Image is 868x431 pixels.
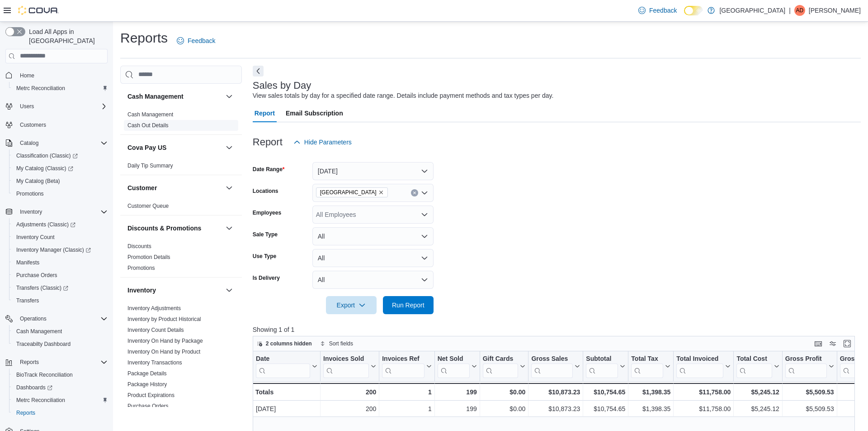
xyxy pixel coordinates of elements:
p: | [789,5,791,16]
button: Date [256,354,317,378]
span: [GEOGRAPHIC_DATA] [320,188,377,197]
span: Inventory On Hand by Package [127,337,203,345]
button: Net Sold [437,354,476,378]
span: Reports [20,359,39,366]
span: Inventory [16,206,108,217]
button: Manifests [9,256,111,269]
a: Package History [127,381,167,388]
div: $5,509.53 [785,403,834,414]
button: Clear input [411,189,418,196]
a: Dashboards [13,382,56,393]
button: Export [326,296,377,314]
a: Cash Management [13,326,66,337]
a: Home [16,70,38,81]
button: Home [2,69,111,82]
span: Reports [13,407,108,418]
button: [DATE] [312,162,434,180]
button: My Catalog (Beta) [9,175,111,187]
div: Total Tax [631,354,663,378]
button: Reports [9,407,111,419]
div: 199 [437,387,476,397]
div: $10,754.65 [586,387,625,397]
span: Inventory by Product Historical [127,316,201,323]
span: Catalog [16,138,108,148]
span: Dark Mode [684,15,684,16]
button: Total Tax [631,354,670,378]
a: Inventory Adjustments [127,305,181,311]
span: Purchase Orders [16,272,57,279]
span: Catalog [20,139,38,147]
p: [GEOGRAPHIC_DATA] [719,5,785,16]
button: Next [253,66,264,77]
a: Inventory On Hand by Product [127,349,200,355]
span: Inventory Transactions [127,359,182,366]
span: Purchase Orders [13,270,108,281]
span: Home [20,72,34,79]
a: My Catalog (Beta) [13,176,64,187]
div: $11,758.00 [676,387,731,397]
span: Metrc Reconciliation [13,395,108,406]
span: Report [255,104,275,122]
span: Run Report [392,301,425,310]
div: View sales totals by day for a specified date range. Details include payment methods and tax type... [253,91,554,101]
div: Total Cost [736,354,772,378]
button: Catalog [2,137,111,149]
button: Hide Parameters [290,133,355,151]
span: Cash Management [13,326,108,337]
span: Cash Out Details [127,122,169,129]
div: $0.00 [483,403,526,414]
span: Inventory [20,208,42,215]
h3: Sales by Day [253,80,311,91]
a: My Catalog (Classic) [13,163,77,174]
a: Inventory by Product Historical [127,316,201,322]
label: Locations [253,187,278,195]
div: Invoices Ref [382,354,424,363]
div: $1,398.35 [631,403,670,414]
div: 200 [323,387,376,397]
span: Transfers [13,295,108,306]
span: Package Details [127,370,167,377]
button: Invoices Sold [323,354,376,378]
button: Keyboard shortcuts [813,338,824,349]
div: Gross Sales [531,354,573,378]
input: Dark Mode [684,6,703,15]
div: Total Invoiced [676,354,723,363]
button: Users [2,100,111,113]
span: Cash Management [16,328,62,335]
button: Discounts & Promotions [224,223,235,234]
span: BioTrack Reconciliation [13,369,108,380]
div: Invoices Sold [323,354,369,378]
div: Gross Profit [785,354,827,378]
a: Transfers (Classic) [9,282,111,294]
button: Inventory [224,285,235,296]
span: Promotions [13,188,108,199]
span: Manifests [16,259,39,266]
a: Purchase Orders [127,403,169,409]
a: Discounts [127,243,151,249]
div: 199 [438,403,477,414]
h3: Cash Management [127,92,184,101]
div: Alex Dean [794,5,805,16]
a: Inventory Transactions [127,359,182,366]
span: Manifests [13,257,108,268]
button: Cova Pay US [127,143,222,152]
span: Customers [20,121,46,129]
span: Inventory Count [16,234,55,241]
span: My Catalog (Classic) [16,165,73,172]
div: Total Invoiced [676,354,723,378]
img: Cova [18,6,59,15]
a: My Catalog (Classic) [9,162,111,175]
div: [DATE] [256,403,317,414]
div: Date [256,354,310,378]
button: Total Invoiced [676,354,731,378]
a: Adjustments (Classic) [13,219,79,230]
label: Employees [253,209,281,216]
div: Cova Pay US [120,160,242,175]
span: Operations [20,315,47,322]
button: Subtotal [586,354,625,378]
a: Promotions [127,265,155,271]
span: My Catalog (Beta) [16,177,60,185]
button: Operations [16,313,50,324]
span: Purchase Orders [127,402,169,410]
